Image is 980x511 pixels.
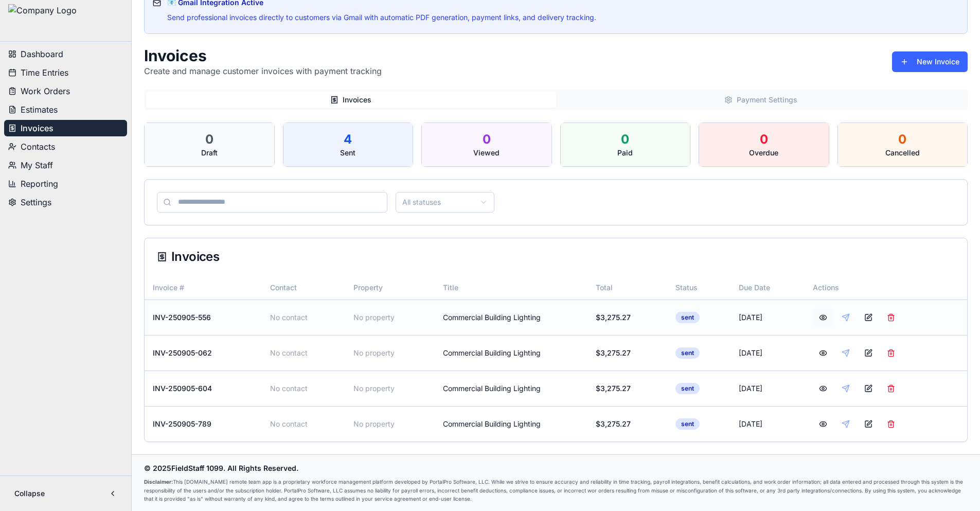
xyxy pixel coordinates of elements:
span: No property [353,348,395,357]
td: [DATE] [730,407,805,442]
img: Company Logo [8,4,77,37]
span: Estimates [21,103,58,116]
th: Property [345,275,435,300]
p: © 2025 FieldStaff 1099 . All Rights Reserved. [144,463,968,473]
button: Delete [881,344,901,362]
button: Time Entries [4,64,127,81]
button: New Invoice [892,51,968,72]
button: Payment Settings [556,92,966,108]
th: Invoice # [145,275,262,300]
button: Edit [858,344,879,362]
p: This [DOMAIN_NAME] remote team app is a proprietary workforce management platform developed by Po... [144,478,968,503]
div: sent [675,418,700,430]
td: [DATE] [730,300,805,336]
td: Commercial Building Lighting [435,371,587,407]
span: No property [353,384,395,393]
div: sent [292,148,405,158]
span: Contacts [21,140,55,153]
span: No contact [270,348,308,357]
div: overdue [707,148,821,158]
div: 0 [846,131,959,148]
div: viewed [430,148,543,158]
span: Dashboard [21,48,63,60]
button: View [813,379,833,398]
td: $3,275.27 [587,300,667,336]
button: My Staff [4,157,127,173]
td: [DATE] [730,371,805,407]
td: $3,275.27 [587,371,667,407]
button: Delete [881,415,901,433]
td: Commercial Building Lighting [435,336,587,371]
p: Send professional invoices directly to customers via Gmail with automatic PDF generation, payment... [167,12,959,24]
div: 0 [430,131,543,148]
th: Due Date [730,275,805,300]
button: View [813,415,833,433]
div: Invoices [157,251,955,263]
strong: Disclaimer: [144,479,173,485]
button: Work Orders [4,83,127,99]
button: Edit [858,308,879,327]
button: Delete [881,308,901,327]
span: Collapse [14,488,45,499]
span: Reporting [21,178,58,190]
div: sent [675,347,700,359]
button: Estimates [4,101,127,118]
span: No contact [270,419,308,428]
div: 0 [569,131,682,148]
div: 4 [292,131,405,148]
span: Work Orders [21,85,70,97]
span: No contact [270,313,308,322]
div: sent [675,383,700,394]
span: Settings [21,196,51,208]
button: Collapse [8,484,123,503]
span: No contact [270,384,308,393]
div: sent [675,312,700,323]
td: Commercial Building Lighting [435,407,587,442]
td: INV-250905-604 [145,371,262,407]
div: 0 [707,131,821,148]
div: draft [153,148,266,158]
button: Delete [881,379,901,398]
td: $3,275.27 [587,336,667,371]
td: INV-250905-062 [145,336,262,371]
th: Contact [262,275,346,300]
span: Time Entries [21,66,68,79]
td: Commercial Building Lighting [435,300,587,336]
button: Settings [4,194,127,210]
button: Reporting [4,175,127,192]
span: Invoices [21,122,54,134]
button: Invoices [146,92,556,108]
button: Dashboard [4,46,127,62]
button: Edit [858,415,879,433]
div: paid [569,148,682,158]
h1: Invoices [144,46,382,65]
th: Title [435,275,587,300]
button: View [813,344,833,362]
td: [DATE] [730,336,805,371]
th: Status [667,275,730,300]
td: INV-250905-556 [145,300,262,336]
button: Contacts [4,138,127,155]
button: Edit [858,379,879,398]
td: INV-250905-789 [145,407,262,442]
th: Actions [805,275,967,300]
button: View [813,308,833,327]
p: Create and manage customer invoices with payment tracking [144,65,382,77]
button: Invoices [4,120,127,136]
div: 0 [153,131,266,148]
td: $3,275.27 [587,407,667,442]
span: No property [353,419,395,428]
span: My Staff [21,159,53,171]
span: No property [353,313,395,322]
th: Total [587,275,667,300]
div: cancelled [846,148,959,158]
